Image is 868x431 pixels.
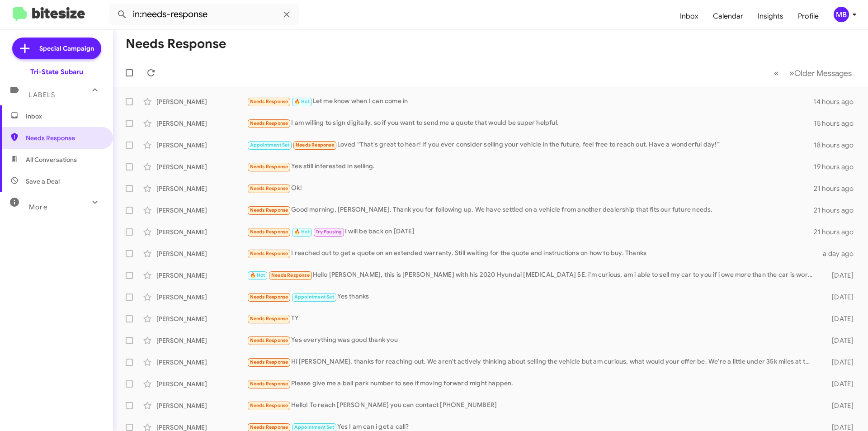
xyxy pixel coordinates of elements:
[247,292,817,302] div: Yes thanks
[817,293,861,302] div: [DATE]
[814,162,861,171] div: 19 hours ago
[814,141,861,150] div: 18 hours ago
[814,227,861,237] div: 21 hours ago
[247,205,814,215] div: Good morning, [PERSON_NAME]. Thank you for following up. We have settled on a vehicle from anothe...
[817,314,861,323] div: [DATE]
[26,112,103,121] span: Inbox
[814,184,861,193] div: 21 hours ago
[817,336,861,345] div: [DATE]
[109,4,299,25] input: Search
[250,359,288,365] span: Needs Response
[294,424,334,430] span: Appointment Set
[769,64,857,82] nav: Page navigation example
[247,335,817,346] div: Yes everything was good thank you
[156,141,247,150] div: [PERSON_NAME]
[156,271,247,280] div: [PERSON_NAME]
[247,270,817,280] div: Hello [PERSON_NAME], this is [PERSON_NAME] with his 2020 Hyundai [MEDICAL_DATA] SE. i'm curious, ...
[834,7,849,22] div: MB
[250,120,288,126] span: Needs Response
[250,164,288,170] span: Needs Response
[250,337,288,343] span: Needs Response
[774,67,779,79] span: «
[294,294,334,300] span: Appointment Set
[706,3,750,29] a: Calendar
[156,401,247,410] div: [PERSON_NAME]
[250,424,288,430] span: Needs Response
[29,91,55,99] span: Labels
[26,133,103,142] span: Needs Response
[247,183,814,194] div: Ok!
[30,67,83,76] div: Tri-State Subaru
[156,249,247,258] div: [PERSON_NAME]
[126,37,226,51] h1: Needs Response
[247,227,814,237] div: I will be back on [DATE]
[250,185,288,191] span: Needs Response
[250,381,288,387] span: Needs Response
[769,64,784,82] button: Previous
[250,272,265,278] span: 🔥 Hot
[250,207,288,213] span: Needs Response
[250,229,288,235] span: Needs Response
[250,142,290,148] span: Appointment Set
[250,251,288,256] span: Needs Response
[813,97,861,106] div: 14 hours ago
[826,7,858,22] button: MB
[156,227,247,237] div: [PERSON_NAME]
[29,203,47,211] span: More
[250,294,288,300] span: Needs Response
[250,99,288,104] span: Needs Response
[156,206,247,215] div: [PERSON_NAME]
[791,3,826,29] a: Profile
[316,229,342,235] span: Try Pausing
[250,316,288,322] span: Needs Response
[156,119,247,128] div: [PERSON_NAME]
[156,379,247,388] div: [PERSON_NAME]
[156,162,247,171] div: [PERSON_NAME]
[817,358,861,367] div: [DATE]
[817,401,861,410] div: [DATE]
[247,140,814,150] div: Loved “That's great to hear! If you ever consider selling your vehicle in the future, feel free t...
[39,44,94,53] span: Special Campaign
[247,313,817,324] div: TY
[156,336,247,345] div: [PERSON_NAME]
[247,161,814,172] div: Yes still interested in selling.
[271,272,310,278] span: Needs Response
[156,97,247,106] div: [PERSON_NAME]
[814,206,861,215] div: 21 hours ago
[784,64,857,82] button: Next
[294,229,310,235] span: 🔥 Hot
[814,119,861,128] div: 15 hours ago
[156,184,247,193] div: [PERSON_NAME]
[247,379,817,389] div: Please give me a ball park number to see if moving forward might happen.
[156,293,247,302] div: [PERSON_NAME]
[26,177,60,186] span: Save a Deal
[247,118,814,128] div: I am willing to sign digitally, so if you want to send me a quote that would be super helpful.
[26,155,77,164] span: All Conversations
[247,400,817,411] div: Hello! To reach [PERSON_NAME] you can contact [PHONE_NUMBER]
[817,379,861,388] div: [DATE]
[750,3,791,29] a: Insights
[673,3,706,29] a: Inbox
[250,403,288,408] span: Needs Response
[817,271,861,280] div: [DATE]
[156,358,247,367] div: [PERSON_NAME]
[794,68,852,78] span: Older Messages
[789,67,794,79] span: »
[156,314,247,323] div: [PERSON_NAME]
[247,96,813,107] div: Let me know when I can come in
[296,142,334,148] span: Needs Response
[247,357,817,367] div: Hi [PERSON_NAME], thanks for reaching out. We aren't actively thinking about selling the vehicle ...
[247,248,817,259] div: I reached out to get a quote on an extended warranty. Still waiting for the quote and instruction...
[12,38,101,59] a: Special Campaign
[817,249,861,258] div: a day ago
[294,99,310,104] span: 🔥 Hot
